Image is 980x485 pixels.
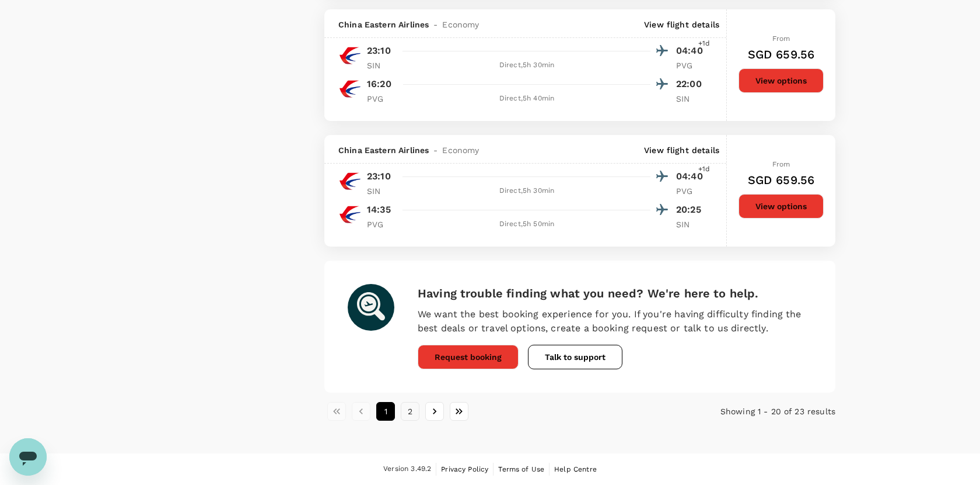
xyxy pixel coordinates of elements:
[403,93,650,105] div: Direct , 5h 40min
[644,144,719,156] p: View flight details
[554,463,597,476] a: Help Centre
[772,34,790,43] span: From
[367,93,396,105] p: PVG
[367,185,396,197] p: SIN
[676,219,705,230] p: SIN
[441,463,488,476] a: Privacy Policy
[338,44,362,67] img: MU
[528,345,622,369] button: Talk to support
[698,164,710,175] span: +1d
[554,465,597,473] span: Help Centre
[324,402,665,421] nav: pagination navigation
[676,169,705,183] p: 04:40
[429,144,442,156] span: -
[418,307,812,335] p: We want the best booking experience for you. If you're having difficulty finding the best deals o...
[441,465,488,473] span: Privacy Policy
[367,60,396,71] p: SIN
[738,68,824,93] button: View options
[338,144,429,156] span: China Eastern Airlines
[676,60,705,71] p: PVG
[338,77,362,101] img: MU
[338,203,362,226] img: MU
[9,438,47,476] iframe: Button to launch messaging window
[401,402,419,421] button: Go to page 2
[367,44,391,58] p: 23:10
[338,169,362,193] img: MU
[450,402,468,421] button: Go to last page
[425,402,444,421] button: Go to next page
[676,203,705,217] p: 20:25
[772,160,790,168] span: From
[676,93,705,105] p: SIN
[383,463,431,475] span: Version 3.49.2
[676,77,705,91] p: 22:00
[429,19,442,30] span: -
[665,406,835,417] p: Showing 1 - 20 of 23 results
[403,185,650,197] div: Direct , 5h 30min
[418,284,812,303] h6: Having trouble finding what you need? We're here to help.
[367,77,391,91] p: 16:20
[748,45,815,64] h6: SGD 659.56
[748,171,815,189] h6: SGD 659.56
[442,144,479,156] span: Economy
[367,169,391,183] p: 23:10
[498,463,544,476] a: Terms of Use
[376,402,395,421] button: page 1
[367,203,391,217] p: 14:35
[676,185,705,197] p: PVG
[698,38,710,50] span: +1d
[418,345,519,369] button: Request booking
[403,60,650,71] div: Direct , 5h 30min
[367,219,396,230] p: PVG
[644,19,719,30] p: View flight details
[442,19,479,30] span: Economy
[738,194,824,219] button: View options
[403,219,650,230] div: Direct , 5h 50min
[676,44,705,58] p: 04:40
[338,19,429,30] span: China Eastern Airlines
[498,465,544,473] span: Terms of Use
